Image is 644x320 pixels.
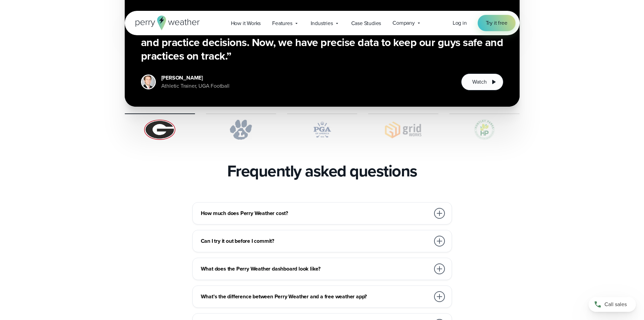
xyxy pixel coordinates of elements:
[453,19,467,27] span: Log in
[141,22,503,63] h3: “Before Perry Weather, we relied on the ‘Flash to Bang Theory’ for lightning and practice decisio...
[201,293,430,301] h3: What’s the difference between Perry Weather and a free weather app?
[161,74,230,82] div: [PERSON_NAME]
[227,162,417,180] h2: Frequently asked questions
[345,16,387,30] a: Case Studies
[201,209,430,217] h3: How much does Perry Weather cost?
[461,73,503,90] button: Watch
[392,19,415,27] span: Company
[604,300,627,308] span: Call sales
[161,82,230,90] div: Athletic Trainer, UGA Football
[272,19,292,27] span: Features
[201,265,430,273] h3: What does the Perry Weather dashboard look like?
[231,19,261,27] span: How it Works
[311,19,333,27] span: Industries
[478,15,516,31] a: Try it free
[589,297,636,312] a: Call sales
[351,19,381,27] span: Case Studies
[472,78,486,86] span: Watch
[201,237,430,245] h3: Can I try it out before I commit?
[486,19,507,27] span: Try it free
[368,120,438,140] img: Gridworks.svg
[287,120,357,140] img: PGA.svg
[453,19,467,27] a: Log in
[225,16,267,30] a: How it Works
